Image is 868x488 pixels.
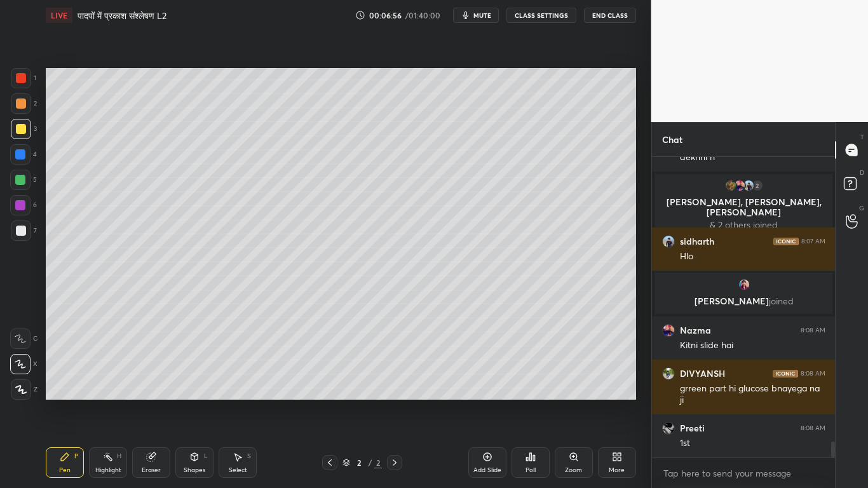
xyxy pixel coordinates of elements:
[142,467,161,473] div: Eraser
[453,8,499,23] button: mute
[859,203,864,213] p: G
[10,354,37,374] div: X
[768,295,793,307] span: joined
[11,119,37,139] div: 3
[74,453,78,459] div: P
[473,467,501,473] div: Add Slide
[565,467,582,473] div: Zoom
[473,11,491,20] span: mute
[663,197,825,217] p: [PERSON_NAME], [PERSON_NAME], [PERSON_NAME]
[374,457,382,468] div: 2
[11,220,37,241] div: 7
[584,8,636,23] button: End Class
[652,157,836,457] div: grid
[609,467,625,473] div: More
[11,68,36,88] div: 1
[10,329,37,349] div: C
[801,327,825,334] div: 8:08 AM
[506,8,576,23] button: CLASS SETTINGS
[801,370,825,377] div: 8:08 AM
[46,8,72,23] div: LIVE
[95,467,121,473] div: Highlight
[662,422,675,435] img: 121cba2e473646418b825cf02abfbf67.jpg
[680,250,825,263] div: Hlo
[680,368,725,379] h6: DIVYANSH
[662,235,675,248] img: 2e63cc353ef3488b9bab34cff177b51d.jpg
[204,453,208,459] div: L
[737,278,750,291] img: 30b0fefadd1146898a78a080f6dbf57d.jpg
[680,325,711,336] h6: Nazma
[860,132,864,142] p: T
[247,453,251,459] div: S
[117,453,121,459] div: H
[662,367,675,380] img: bb3bed96a5d04e9cbfb8cddb43b04444.jpg
[773,370,798,377] img: iconic-dark.1390631f.png
[680,339,825,352] div: Kitni slide hai
[353,459,365,466] div: 2
[680,423,705,434] h6: Preeti
[662,324,675,337] img: c58d90cb7d5d4bbfa5cb9779cdeaff17.jpg
[680,383,825,407] div: grreen part hi glucose bnayega na ji
[773,238,799,245] img: iconic-dark.1390631f.png
[10,170,37,190] div: 5
[526,467,536,473] div: Poll
[11,379,37,400] div: Z
[184,467,205,473] div: Shapes
[750,179,763,192] div: 2
[663,220,825,230] p: & 2 others joined
[11,93,37,114] div: 2
[663,296,825,306] p: [PERSON_NAME]
[680,236,714,247] h6: sidharth
[229,467,247,473] div: Select
[733,179,745,192] img: c58d90cb7d5d4bbfa5cb9779cdeaff17.jpg
[10,195,37,215] div: 6
[801,238,825,245] div: 8:07 AM
[10,144,37,165] div: 4
[59,467,71,473] div: Pen
[78,10,166,22] h4: पादपों में प्रकाश संश्लेषण L2
[860,168,864,177] p: D
[801,424,825,432] div: 8:08 AM
[368,459,372,466] div: /
[724,179,736,192] img: 29e7523a708b45dd92dbfd840cc51cf9.jpg
[652,123,693,156] p: Chat
[680,437,825,450] div: 1st
[742,179,754,192] img: 2e63cc353ef3488b9bab34cff177b51d.jpg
